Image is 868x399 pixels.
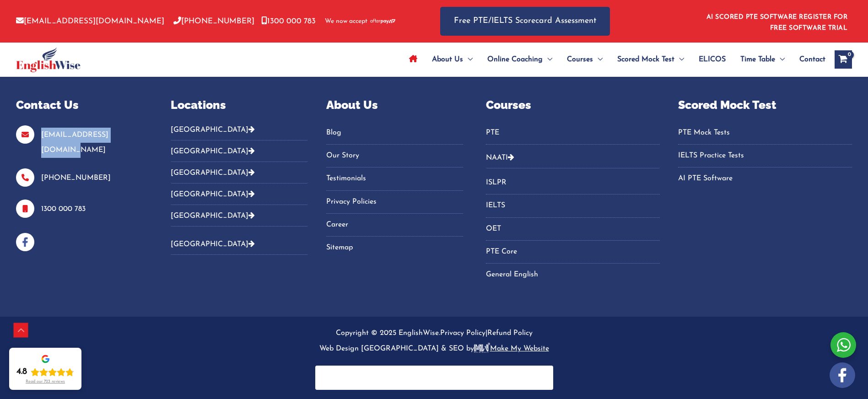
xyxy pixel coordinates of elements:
div: Read our 723 reviews [26,379,65,384]
img: cropped-ew-logo [16,47,81,72]
a: [GEOGRAPHIC_DATA] [171,241,255,248]
a: Testimonials [326,171,464,186]
a: ELICOS [691,43,733,75]
a: Scored Mock TestMenu Toggle [610,43,691,75]
a: AI PTE Software [678,171,852,186]
span: Menu Toggle [775,43,785,75]
aside: Footer Widget 1 [16,97,148,251]
a: [GEOGRAPHIC_DATA] [171,212,255,220]
a: Our Story [326,148,464,163]
a: Privacy Policy [440,329,485,337]
a: About UsMenu Toggle [425,43,480,75]
p: Courses [486,97,660,114]
button: [GEOGRAPHIC_DATA] [171,205,308,226]
p: Locations [171,97,308,114]
a: IELTS Practice Tests [678,148,852,163]
a: Refund Policy [487,329,533,337]
aside: Header Widget 1 [701,6,852,36]
img: white-facebook.png [830,362,855,388]
button: [GEOGRAPHIC_DATA] [171,140,308,162]
p: Copyright © 2025 EnglishWise. | [16,326,852,356]
aside: Footer Widget 4 [486,97,660,294]
a: Blog [326,125,464,140]
a: General English [486,267,660,282]
a: PTE Core [486,244,660,259]
img: make-logo [474,343,490,353]
img: facebook-blue-icons.png [16,233,34,251]
button: [GEOGRAPHIC_DATA] [171,233,308,255]
nav: Menu [486,175,660,282]
a: [PHONE_NUMBER] [41,174,111,182]
button: [GEOGRAPHIC_DATA] [171,162,308,183]
span: We now accept [325,17,367,26]
a: NAATI [486,154,508,162]
u: Make My Website [474,345,549,352]
a: Web Design [GEOGRAPHIC_DATA] & SEO bymake-logoMake My Website [319,345,549,352]
a: ISLPR [486,175,660,190]
span: Courses [567,43,593,75]
a: View Shopping Cart, empty [835,50,852,69]
a: 1300 000 783 [41,205,86,213]
span: Online Coaching [487,43,543,75]
a: Career [326,217,464,232]
p: About Us [326,97,464,114]
a: Sitemap [326,240,464,255]
span: Menu Toggle [593,43,603,75]
a: AI SCORED PTE SOFTWARE REGISTER FOR FREE SOFTWARE TRIAL [706,14,848,32]
a: OET [486,221,660,237]
a: Privacy Policies [326,194,464,210]
nav: Menu [678,125,852,187]
a: Online CoachingMenu Toggle [480,43,560,75]
span: Menu Toggle [674,43,684,75]
span: Menu Toggle [463,43,473,75]
aside: Footer Widget 3 [326,97,464,267]
nav: Menu [326,125,464,256]
nav: Menu [486,125,660,145]
nav: Site Navigation: Main Menu [402,43,825,75]
span: Scored Mock Test [617,43,674,75]
a: Free PTE/IELTS Scorecard Assessment [440,7,610,36]
span: Menu Toggle [543,43,552,75]
span: ELICOS [699,43,726,75]
img: Afterpay-Logo [370,19,395,24]
span: Contact [799,43,825,75]
span: Time Table [740,43,775,75]
aside: Footer Widget 2 [171,97,308,262]
a: 1300 000 783 [261,17,316,25]
a: Time TableMenu Toggle [733,43,792,75]
span: About Us [432,43,463,75]
a: [PHONE_NUMBER] [173,17,254,25]
a: [EMAIL_ADDRESS][DOMAIN_NAME] [41,131,108,154]
div: Rating: 4.8 out of 5 [16,367,74,377]
p: Scored Mock Test [678,97,852,114]
button: [GEOGRAPHIC_DATA] [171,125,308,140]
iframe: PayPal Message 1 [324,372,544,380]
a: PTE Mock Tests [678,125,852,140]
p: Contact Us [16,97,148,114]
a: IELTS [486,198,660,213]
button: [GEOGRAPHIC_DATA] [171,183,308,205]
a: [EMAIL_ADDRESS][DOMAIN_NAME] [16,17,164,25]
div: 4.8 [16,367,27,377]
a: PTE [486,125,660,140]
a: Contact [792,43,825,75]
button: NAATI [486,147,660,168]
a: CoursesMenu Toggle [560,43,610,75]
